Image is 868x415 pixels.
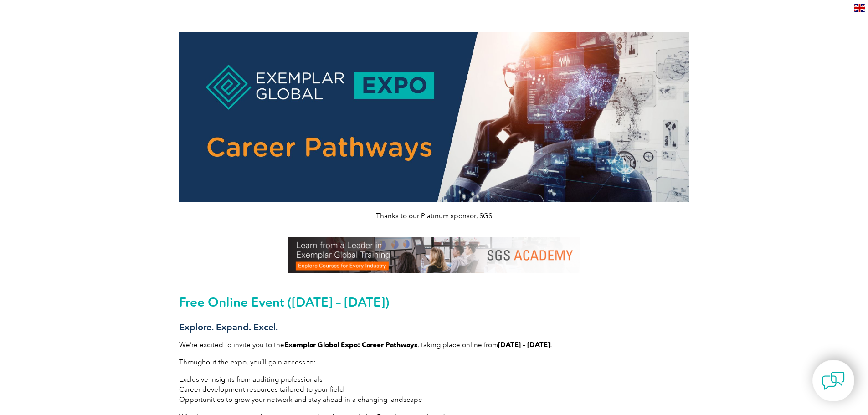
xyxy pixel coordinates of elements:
img: contact-chat.png [822,369,845,392]
img: SGS [288,237,580,273]
strong: Exemplar Global Expo: Career Pathways [284,341,417,349]
img: career pathways [179,32,689,202]
h2: Free Online Event ([DATE] – [DATE]) [179,295,689,309]
li: Career development resources tailored to your field [179,384,689,395]
strong: [DATE] – [DATE] [498,341,550,349]
li: Opportunities to grow your network and stay ahead in a changing landscape [179,395,689,405]
h3: Explore. Expand. Excel. [179,322,689,333]
p: Throughout the expo, you’ll gain access to: [179,357,689,367]
p: We’re excited to invite you to the , taking place online from ! [179,340,689,350]
li: Exclusive insights from auditing professionals [179,374,689,384]
img: en [854,4,865,12]
p: Thanks to our Platinum sponsor, SGS [179,211,689,221]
